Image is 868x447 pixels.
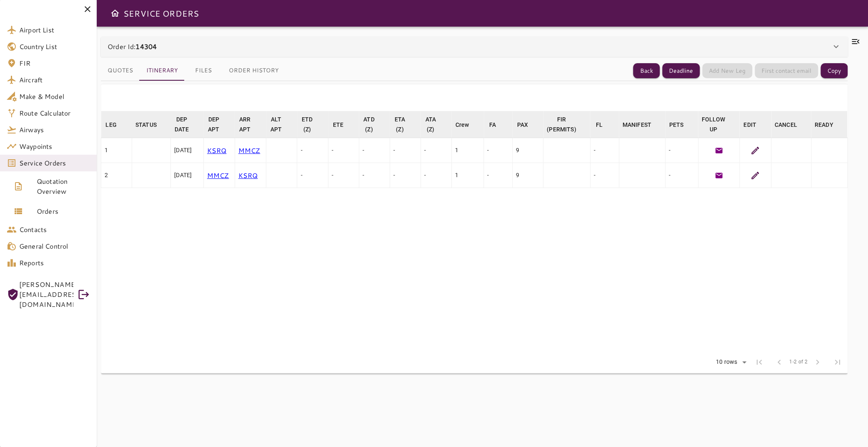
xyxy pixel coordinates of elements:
p: MMCZ [238,146,263,156]
p: MMCZ [207,170,231,180]
div: - [669,146,695,154]
span: First Page [749,352,769,372]
span: FL [596,120,613,130]
div: PETS [669,120,684,130]
span: ATA (Z) [424,114,448,134]
span: [PERSON_NAME][EMAIL_ADDRESS][DOMAIN_NAME] [19,279,73,309]
div: FOLLOW UP [701,114,725,134]
div: 10 rows [714,358,739,366]
div: READY [815,120,833,130]
div: STATUS [135,120,157,130]
div: ATA (Z) [424,114,437,134]
span: EDIT [743,120,767,130]
div: basic tabs example [101,61,285,81]
div: - [300,171,324,179]
span: READY [815,120,844,130]
div: 10 rows [710,356,749,368]
div: - [594,146,615,154]
span: PETS [669,120,695,130]
div: MANIFEST [622,120,651,130]
div: - [487,171,509,179]
span: Reports [19,258,90,268]
span: STATUS [135,120,168,130]
span: ARR APT [238,114,263,134]
span: Airways [19,125,90,135]
button: Itinerary [140,61,185,81]
span: Airport List [19,25,90,35]
button: Open drawer [107,5,123,22]
button: Quotes [101,61,140,81]
b: 14304 [135,42,157,51]
span: FIR (PERMITS) [547,114,587,134]
button: Copy [820,63,848,79]
span: CANCEL [775,120,808,130]
div: - [393,171,417,179]
td: 1 [101,138,132,163]
div: ETD (Z) [300,114,314,134]
button: Back [633,63,660,79]
div: 9 [516,146,540,154]
div: - [487,146,509,154]
span: Last Page [828,352,848,372]
div: - [669,171,695,179]
div: - [332,146,355,154]
span: DEP DATE [174,114,200,134]
p: KSRQ [207,146,231,156]
button: Generate Follow Up Email Template [713,144,725,157]
div: FIR (PERMITS) [547,114,576,134]
span: General Control [19,241,90,251]
span: 1-2 of 2 [789,358,808,366]
button: Deadline [662,63,700,79]
div: [DATE] [174,171,200,179]
p: KSRQ [238,170,263,180]
div: - [363,171,386,179]
span: Next Page [808,352,828,372]
div: - [424,171,448,179]
div: ALT APT [269,114,283,134]
div: 1 [455,146,480,154]
span: ALT APT [269,114,294,134]
span: Service Orders [19,158,90,168]
div: - [393,146,417,154]
span: Waypoints [19,141,90,151]
div: - [300,146,324,154]
div: FA [489,120,496,130]
div: EDIT [743,120,756,130]
span: Aircraft [19,75,90,85]
button: Files [185,61,222,81]
div: ETE [333,120,343,130]
span: Route Calculator [19,108,90,118]
span: FOLLOW UP [701,114,736,134]
span: Contacts [19,225,90,235]
div: DEP DATE [174,114,190,134]
span: Quotation Overview [37,176,90,196]
div: ATD (Z) [362,114,375,134]
span: DEP APT [207,114,231,134]
div: FL [596,120,603,130]
span: ETE [333,120,354,130]
div: LEG [105,120,116,130]
span: FIR [19,58,90,68]
div: - [363,146,386,154]
button: Generate Follow Up Email Template [713,169,725,182]
div: ARR APT [238,114,252,134]
p: Order Id: [108,42,157,52]
div: Order Id:14304 [101,37,848,57]
span: LEG [105,120,127,130]
span: MANIFEST [622,120,662,130]
span: Country List [19,42,90,52]
span: Previous Page [769,352,789,372]
div: - [594,171,615,179]
div: ETA (Z) [393,114,406,134]
span: Make & Model [19,91,90,101]
span: PAX [517,120,539,130]
div: PAX [517,120,528,130]
span: ATD (Z) [362,114,386,134]
div: DEP APT [207,114,220,134]
span: FA [489,120,507,130]
div: 9 [516,171,540,179]
h6: SERVICE ORDERS [123,7,199,20]
span: ETD (Z) [300,114,325,134]
span: ETA (Z) [393,114,417,134]
span: Orders [37,206,90,216]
